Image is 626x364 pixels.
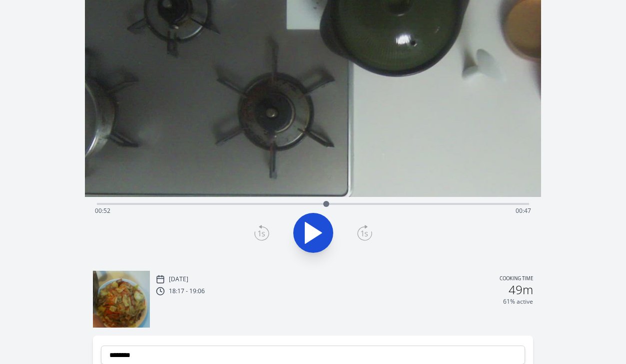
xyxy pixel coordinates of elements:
p: Cooking time [500,275,533,284]
p: 61% active [503,298,533,306]
h2: 49m [509,284,533,296]
p: [DATE] [169,275,188,283]
span: 00:52 [95,206,110,215]
img: 251011091830_thumb.jpeg [93,271,150,328]
span: 00:47 [516,206,531,215]
p: 18:17 - 19:06 [169,287,205,295]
